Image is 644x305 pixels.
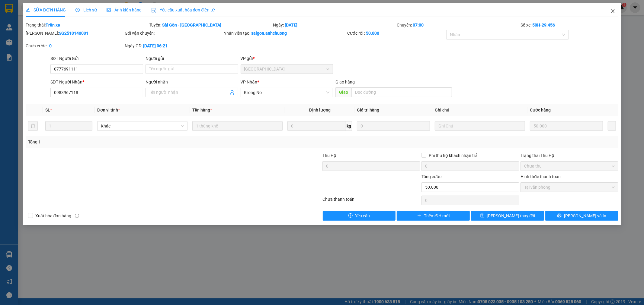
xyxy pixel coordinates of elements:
b: [DATE] [285,23,298,27]
b: saigon.anhchuong [252,31,287,36]
div: Gói vận chuyển: [125,30,223,36]
span: Yêu cầu xuất hóa đơn điện tử [151,8,215,12]
b: [DATE] 06:21 [143,43,168,48]
span: user-add [230,90,235,95]
input: VD: Bàn, Ghế [192,121,283,131]
div: Người nhận [146,79,238,85]
span: Đơn vị tính [97,108,120,112]
b: 0 [49,43,52,48]
span: Lịch sử [75,8,97,12]
b: 07:00 [413,23,424,27]
span: Ảnh kiện hàng [107,8,142,12]
b: Sài Gòn - [GEOGRAPHIC_DATA] [162,23,222,27]
input: Ghi Chú [435,121,525,131]
span: SỬA ĐƠN HÀNG [26,8,66,12]
div: Krông Nô [71,5,113,20]
span: Thu Hộ [322,153,336,158]
div: Tuyến: [149,22,273,28]
input: Dọc đường [351,87,452,97]
div: Ngày GD: [125,42,223,49]
span: exclamation-circle [348,213,353,218]
div: Chưa thanh toán [322,196,421,206]
span: Cước hàng [530,108,551,112]
button: plus [608,121,616,131]
button: delete [28,121,38,131]
div: 0777691111 [5,19,66,27]
span: SL [78,42,86,50]
span: printer [557,213,562,218]
div: 50.000 [5,32,67,39]
div: Số xe: [520,22,619,28]
b: Trên xe [46,23,60,27]
div: SĐT Người Nhận [50,79,143,85]
span: Khác [101,121,184,130]
div: Chưa cước : [26,42,123,49]
span: Gửi: [5,5,14,11]
div: VP gửi [241,55,333,62]
div: Trạng thái Thu Hộ [521,152,618,159]
span: Giá trị hàng [357,108,379,112]
span: edit [26,8,30,12]
div: Cước rồi : [347,30,445,36]
span: close [610,9,615,14]
span: Phí thu hộ khách nhận trả [426,152,480,159]
div: SĐT Người Gửi [50,55,143,62]
button: printer[PERSON_NAME] và In [545,211,618,221]
div: 0983967118 [71,20,113,28]
input: 0 [357,121,430,131]
button: exclamation-circleYêu cầu [323,211,396,221]
span: plus [417,213,421,218]
span: Tên hàng [192,108,212,112]
span: picture [107,8,111,12]
div: Tổng: 1 [28,139,248,145]
span: clock-circle [75,8,80,12]
span: Chưa thu [524,162,615,171]
span: kg [346,121,352,131]
span: Yêu cầu [355,212,370,219]
span: info-circle [75,214,79,218]
div: Tên hàng: 1 thùng khô ( : 1 ) [5,42,113,50]
input: 0 [530,121,603,131]
span: Giao hàng [335,80,355,84]
div: Trạng thái: [25,22,149,28]
span: Thêm ĐH mới [424,212,450,219]
span: [PERSON_NAME] thay đổi [487,212,535,219]
div: [PERSON_NAME]: [26,30,123,36]
button: Close [604,3,621,20]
span: [PERSON_NAME] và In [564,212,606,219]
div: Chuyến: [396,22,520,28]
div: Ngày: [273,22,396,28]
span: Tại văn phòng [524,183,615,192]
div: [GEOGRAPHIC_DATA] [5,5,66,19]
span: Định lượng [309,108,331,112]
span: save [480,213,485,218]
span: Tổng cước [421,174,441,179]
span: VP Nhận [241,80,258,84]
span: Krông Nô [244,88,330,97]
b: 50.000 [366,31,379,36]
span: Xuất hóa đơn hàng [33,212,74,219]
img: icon [151,8,156,13]
span: CR : [5,32,14,39]
div: Nhân viên tạo: [224,30,346,36]
b: SG2510140001 [59,31,88,36]
div: Người gửi [146,55,238,62]
button: plusThêm ĐH mới [397,211,470,221]
b: 50H-29.456 [532,23,555,27]
button: save[PERSON_NAME] thay đổi [471,211,544,221]
span: Sài Gòn [244,64,330,74]
span: Nhận: [71,6,85,12]
th: Ghi chú [432,104,527,116]
span: SL [45,108,50,112]
label: Hình thức thanh toán [521,174,561,179]
span: Giao [335,87,351,97]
